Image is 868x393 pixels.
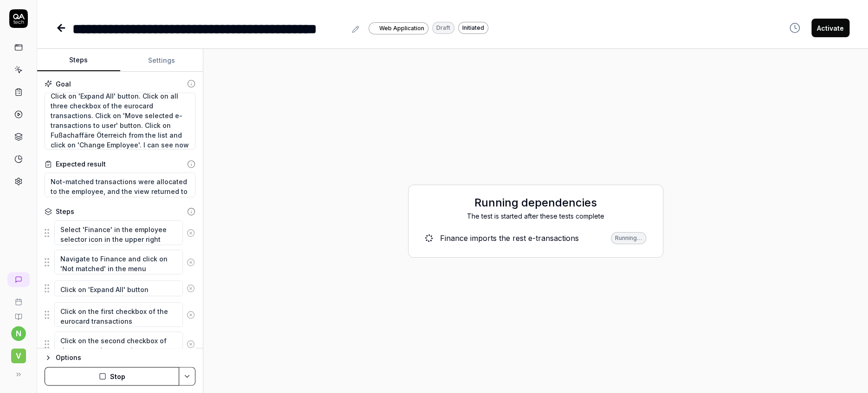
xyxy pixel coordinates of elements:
[183,279,199,298] button: Remove step
[369,22,428,34] a: Web Application
[45,220,195,246] div: Suggestions
[56,159,106,169] div: Expected result
[56,206,74,216] div: Steps
[11,348,26,363] span: V
[183,306,199,324] button: Remove step
[45,249,195,275] div: Suggestions
[458,22,488,34] div: Initiated
[56,352,195,363] div: Options
[811,19,849,37] button: Activate
[45,367,179,386] button: Stop
[183,335,199,353] button: Remove step
[7,272,30,287] a: New conversation
[56,79,71,89] div: Goal
[418,211,654,221] div: The test is started after these tests complete
[45,302,195,327] div: Suggestions
[45,279,195,298] div: Suggestions
[183,224,199,242] button: Remove step
[611,232,646,244] div: Running…
[4,306,33,320] a: Documentation
[379,24,424,33] span: Web Application
[37,49,120,72] button: Steps
[418,228,654,248] a: Finance imports the rest e-transactionsRunning…
[120,49,203,72] button: Settings
[45,331,195,357] div: Suggestions
[432,22,454,34] div: Draft
[4,291,33,306] a: Book a call with us
[784,19,806,37] button: View version history
[4,341,33,365] button: V
[440,233,579,244] div: Finance imports the rest e-transactions
[45,352,195,363] button: Options
[418,194,654,211] h2: Running dependencies
[183,253,199,272] button: Remove step
[11,326,26,341] button: n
